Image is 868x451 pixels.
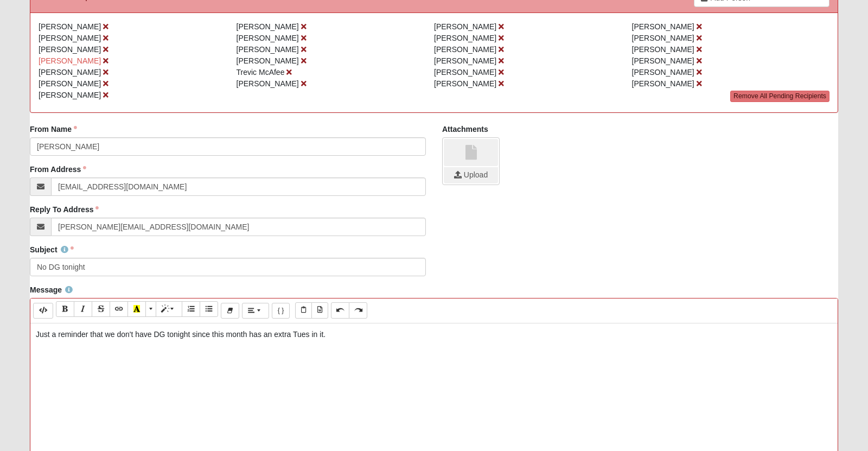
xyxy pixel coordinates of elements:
span: [PERSON_NAME] [632,68,694,77]
button: Paste from Word [311,302,328,318]
label: From Address [30,164,86,175]
label: Subject [30,244,74,255]
a: Remove All Pending Recipients [730,91,829,102]
button: Paste Text [295,302,312,318]
span: [PERSON_NAME] [434,68,496,77]
span: [PERSON_NAME] [237,45,299,54]
span: [PERSON_NAME] [632,45,694,54]
button: Redo (CTRL+Y) [349,302,367,318]
button: Ordered list (CTRL+SHIFT+NUM8) [182,301,200,317]
span: [PERSON_NAME] [39,91,101,99]
span: [PERSON_NAME] [434,34,496,42]
button: Recent Color [127,301,146,317]
span: [PERSON_NAME] [237,34,299,42]
span: [PERSON_NAME] [632,79,694,88]
button: Link (CTRL+K) [110,301,128,317]
span: [PERSON_NAME] [434,56,496,65]
label: Message [30,284,73,295]
span: [PERSON_NAME] [39,22,101,31]
button: Paragraph [242,303,269,319]
button: Italic (CTRL+I) [74,301,92,317]
span: [PERSON_NAME] [237,79,299,88]
span: [PERSON_NAME] [632,34,694,42]
span: [PERSON_NAME] [39,68,101,77]
label: Attachments [442,124,488,135]
button: Undo (CTRL+Z) [331,302,349,318]
span: [PERSON_NAME] [39,56,101,65]
button: Strikethrough (CTRL+SHIFT+S) [92,301,110,317]
button: Bold (CTRL+B) [56,301,74,317]
button: More Color [145,301,156,317]
span: [PERSON_NAME] [434,45,496,54]
button: Remove Font Style (CTRL+\) [221,303,239,319]
span: Trevic McAfee [237,68,285,77]
button: Code Editor [33,303,53,319]
span: [PERSON_NAME] [434,79,496,88]
button: Style [156,301,182,317]
label: From Name [30,124,77,135]
span: [PERSON_NAME] [237,22,299,31]
button: Merge Field [272,303,290,319]
span: [PERSON_NAME] [39,45,101,54]
p: Just a reminder that we don't have DG tonight since this month has an extra Tues in it. [36,329,832,340]
span: [PERSON_NAME] [434,22,496,31]
span: [PERSON_NAME] [632,56,694,65]
button: Unordered list (CTRL+SHIFT+NUM7) [200,301,218,317]
span: [PERSON_NAME] [237,56,299,65]
span: [PERSON_NAME] [632,22,694,31]
label: Reply To Address [30,204,99,215]
span: [PERSON_NAME] [39,79,101,88]
span: [PERSON_NAME] [39,34,101,42]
